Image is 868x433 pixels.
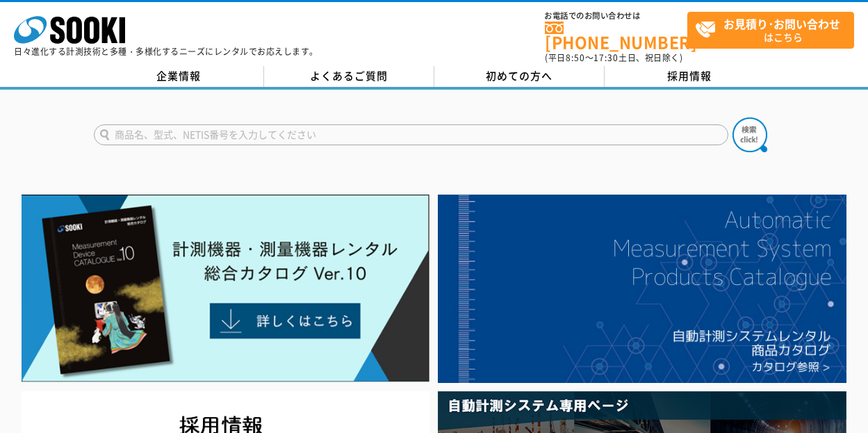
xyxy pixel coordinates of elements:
[732,117,767,152] img: btn_search.png
[545,22,687,50] a: [PHONE_NUMBER]
[94,66,264,87] a: 企業情報
[723,15,840,32] strong: お見積り･お問い合わせ
[438,195,846,383] img: 自動計測システムカタログ
[605,66,775,87] a: 採用情報
[545,12,687,20] span: お電話でのお問い合わせは
[695,13,853,47] span: はこちら
[593,51,619,64] span: 17:30
[22,195,430,382] img: Catalog Ver10
[264,66,434,87] a: よくあるご質問
[566,51,585,64] span: 8:50
[434,66,605,87] a: 初めての方へ
[687,12,854,49] a: お見積り･お問い合わせはこちら
[545,51,682,64] span: (平日 ～ 土日、祝日除く)
[14,47,318,56] p: 日々進化する計測技術と多種・多様化するニーズにレンタルでお応えします。
[486,68,552,83] span: 初めての方へ
[94,124,728,145] input: 商品名、型式、NETIS番号を入力してください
